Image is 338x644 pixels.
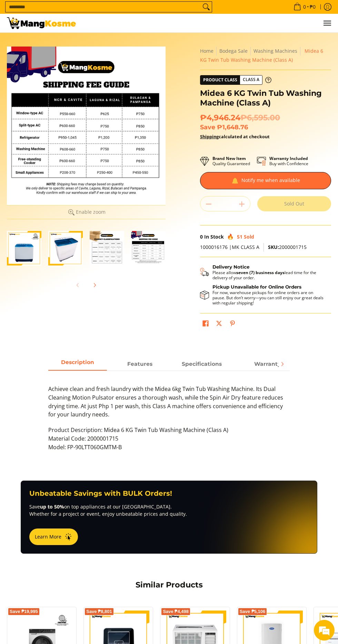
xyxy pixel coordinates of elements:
[131,231,166,265] img: Midea 6 KG Twin Tub Washing Machine (Class A)-4
[87,278,102,293] button: Next
[212,290,324,305] p: For now, warehouse pickups for online orders are on pause. But don’t worry—you can still enjoy ou...
[29,529,78,545] button: Learn More
[83,14,331,32] ul: Customer Navigation
[48,385,290,426] p: Achieve clean and fresh laundry with the Midea 6kg Twin Tub Washing Machine. Its Dual Cleaning Mo...
[212,155,246,161] strong: Brand New Item
[240,76,262,84] span: Class A
[240,113,280,122] del: ₱6,595.00
[212,270,324,280] p: Please allow lead time for the delivery of your order.
[212,284,301,290] strong: Pickup Unavailable for Online Orders
[240,610,266,614] span: Save ₱5,106
[172,358,231,370] span: Specifications
[291,3,318,11] span: •
[110,358,169,371] a: Description 1
[200,123,215,131] span: Save
[302,4,307,9] span: 0
[48,231,83,265] img: Midea 6 KG Twin Tub Washing Machine (Class A)-2
[86,610,112,614] span: Save ₱8,801
[48,580,290,590] h2: Similar Products
[90,231,124,265] img: Midea 6 KG Twin Tub Washing Machine (Class A)-3
[201,2,212,12] button: Search
[204,233,224,240] span: In Stock
[10,610,38,614] span: Save ₱19,995
[254,48,297,54] a: Washing Machines
[201,319,210,330] a: Share on Facebook
[212,264,249,270] strong: Delivery Notice
[236,270,285,275] strong: seven (7) business days
[21,481,317,554] a: Unbeatable Savings with BULK Orders! Saveup to 50%on top appliances at our [GEOGRAPHIC_DATA]. Whe...
[200,48,213,54] a: Home
[200,113,280,122] span: ₱4,946.24
[275,356,290,372] button: Next
[172,358,231,371] a: Description 2
[214,319,224,330] a: Post on X
[7,231,41,265] img: Midea 6 KG Twin Tub Washing Machine (Class A)-1
[7,17,76,29] img: Midea 6KG Twin Tub Washing Machine (Class A) l Mang Kosme
[48,426,290,467] p: Product Description: Midea 6 KG Twin Tub Washing Machine (Class A) Material Code: 2000001715 Mode...
[217,123,248,131] span: ₱1,648.76
[163,610,189,614] span: Save ₱4,498
[309,4,317,9] span: ₱0
[269,155,308,161] strong: Warranty Included
[200,264,324,280] button: Shipping & Delivery
[48,371,290,467] div: Description
[269,156,308,166] p: Buy with Confidence
[323,14,331,32] button: Menu
[29,503,309,517] p: Save on top appliances at our [GEOGRAPHIC_DATA]. Whether for a project or event, enjoy unbeatable...
[200,133,219,140] a: Shipping
[48,358,107,370] span: Description
[29,489,309,498] h3: Unbeatable Savings with BULK Orders!
[244,233,254,240] span: Sold
[238,358,297,370] span: Warranty
[200,244,259,250] span: 1000016176 |MK CLASS A
[200,48,323,63] span: Midea 6 KG Twin Tub Washing Machine (Class A)
[228,319,237,330] a: Pin on Pinterest
[268,244,279,250] span: SKU:
[200,233,203,240] span: 0
[200,133,270,140] strong: calculated at checkout
[200,47,331,64] nav: Breadcrumbs
[200,88,331,108] h1: Midea 6 KG Twin Tub Washing Machine (Class A)
[219,48,248,54] a: Bodega Sale
[237,233,242,240] span: 51
[238,358,297,371] a: Description 3
[268,244,307,250] span: 2000001715
[110,358,169,370] span: Features
[40,503,64,510] strong: up to 50%
[200,76,240,84] span: Product Class
[212,156,250,166] p: Quality Guaranteed
[200,75,271,85] a: Product Class Class A
[48,358,107,371] a: Description
[83,14,331,32] nav: Main Menu
[76,209,106,215] span: Enable zoom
